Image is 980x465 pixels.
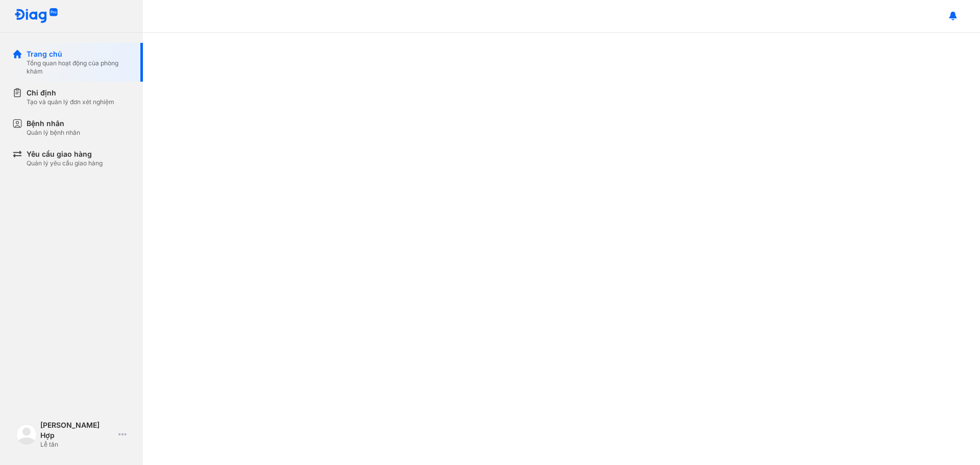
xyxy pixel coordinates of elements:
div: [PERSON_NAME] Hợp [40,420,114,440]
img: logo [16,424,37,445]
div: Yêu cầu giao hàng [27,149,103,159]
img: logo [14,8,58,24]
div: Trang chủ [27,49,131,59]
div: Bệnh nhân [27,118,80,129]
div: Tổng quan hoạt động của phòng khám [27,59,131,76]
div: Chỉ định [27,88,114,98]
div: Quản lý yêu cầu giao hàng [27,159,103,167]
div: Lễ tân [40,440,114,449]
div: Quản lý bệnh nhân [27,129,80,137]
div: Tạo và quản lý đơn xét nghiệm [27,98,114,106]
